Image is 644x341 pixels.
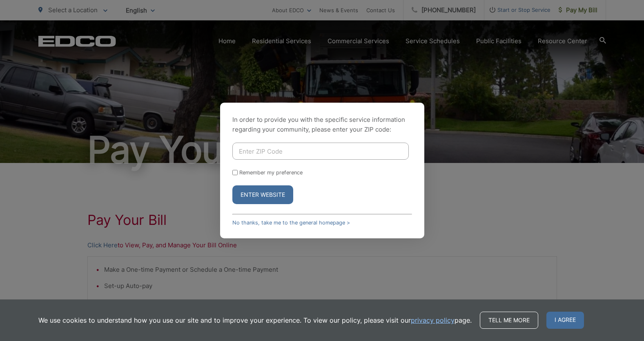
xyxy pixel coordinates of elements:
[38,315,472,325] p: We use cookies to understand how you use our site and to improve your experience. To view our pol...
[546,312,584,329] span: I agree
[480,312,538,329] a: Tell me more
[232,143,409,160] input: Enter ZIP Code
[232,185,293,204] button: Enter Website
[411,315,455,325] a: privacy policy
[239,169,303,176] label: Remember my preference
[232,115,412,134] p: In order to provide you with the specific service information regarding your community, please en...
[232,220,350,226] a: No thanks, take me to the general homepage >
